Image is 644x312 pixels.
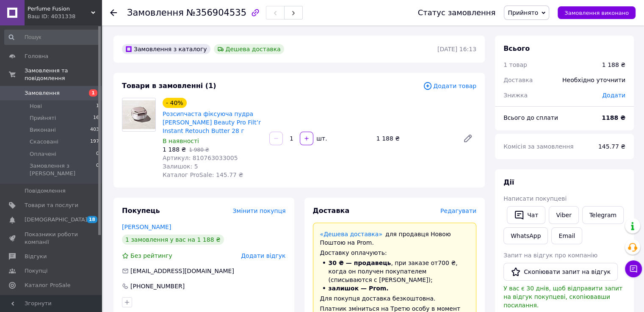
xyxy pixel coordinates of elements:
span: Замовлення та повідомлення [25,67,102,82]
span: Виконані [30,126,56,134]
span: 1 [89,89,97,97]
span: №356904535 [186,8,246,18]
span: 1 980 ₴ [189,147,209,153]
span: Замовлення з [PERSON_NAME] [30,162,96,177]
div: Для покупця доставка безкоштовна. [320,294,470,303]
div: Дешева доставка [214,44,284,54]
span: Написати покупцеві [503,195,567,202]
img: Розсипчаста фіксуюча пудра Fenty Beauty Pro Filt’r Instant Retouch Butter 28 г [122,100,155,129]
b: 1188 ₴ [602,114,625,121]
button: Замовлення виконано [558,6,636,19]
span: Додати товар [423,81,476,91]
span: Оплачені [30,150,56,158]
span: 403 [90,126,99,134]
span: 197 [90,138,99,146]
a: Viber [549,206,578,224]
span: Змінити покупця [233,207,286,214]
span: Прийнято [508,9,538,16]
span: Каталог ProSale [25,282,70,289]
span: Всього [503,44,530,52]
span: 16 [93,114,99,122]
span: Відгуки [25,253,47,260]
span: Повідомлення [25,187,66,195]
span: Комісія за замовлення [503,143,574,150]
div: Ваш ID: 4031338 [28,13,102,20]
span: Каталог ProSale: 145.77 ₴ [163,171,243,178]
span: 0 [96,162,99,177]
button: Чат з покупцем [625,260,642,277]
span: Замовлення виконано [564,10,629,16]
span: Доставка [313,207,350,215]
span: Дії [503,178,514,186]
div: для продавця Новою Поштою на Prom. [320,230,470,247]
span: Запит на відгук про компанію [503,252,597,259]
a: Розсипчаста фіксуюча пудра [PERSON_NAME] Beauty Pro Filt’r Instant Retouch Butter 28 г [163,110,261,134]
div: Повернутися назад [110,8,117,17]
span: Залишок: 5 [163,163,198,170]
span: Артикул: 810763033005 [163,155,238,161]
span: 30 ₴ — продавець [329,260,391,266]
span: залишок — Prom. [329,285,389,292]
span: Всього до сплати [503,114,558,121]
span: В наявності [163,138,199,144]
button: Скопіювати запит на відгук [503,263,618,281]
div: [PHONE_NUMBER] [130,282,185,290]
div: 1 188 ₴ [373,133,456,144]
div: - 40% [163,98,187,108]
span: 1 188 ₴ [163,146,186,153]
div: Статус замовлення [418,8,496,17]
a: WhatsApp [503,227,548,244]
span: У вас є 30 днів, щоб відправити запит на відгук покупцеві, скопіювавши посилання. [503,285,622,309]
span: [DEMOGRAPHIC_DATA] [25,216,87,224]
span: Редагувати [440,207,476,214]
span: Додати [602,92,625,99]
div: Необхідно уточнити [557,71,630,89]
button: Чат [507,206,545,224]
span: Без рейтингу [130,252,172,259]
span: Покупці [25,267,47,275]
li: , при заказе от 700 ₴ , когда он получен покупателем (списываются с [PERSON_NAME]); [320,259,470,284]
span: Доставка [503,77,533,83]
span: 145.77 ₴ [598,143,625,150]
span: Показники роботи компанії [25,231,78,246]
div: Замовлення з каталогу [122,44,210,54]
div: Доставку оплачують: [320,248,470,257]
div: 1 188 ₴ [602,61,625,69]
span: Прийняті [30,114,56,122]
a: [PERSON_NAME] [122,224,171,230]
span: 1 товар [503,61,527,68]
span: Покупець [122,207,160,215]
span: Товари та послуги [25,202,78,209]
span: [EMAIL_ADDRESS][DOMAIN_NAME] [130,268,234,274]
span: Нові [30,102,42,110]
span: Perfume Fusion [28,5,91,13]
span: 18 [87,216,97,223]
button: Email [551,227,582,244]
time: [DATE] 16:13 [437,46,476,52]
span: Знижка [503,92,528,99]
span: 0 [96,150,99,158]
span: Головна [25,52,48,60]
span: Товари в замовленні (1) [122,82,216,90]
input: Пошук [4,30,100,45]
a: «Дешева доставка» [320,231,382,237]
span: Скасовані [30,138,58,146]
a: Редагувати [459,130,476,147]
span: 1 [96,102,99,110]
span: Додати відгук [241,252,285,259]
div: 1 замовлення у вас на 1 188 ₴ [122,235,224,245]
span: Замовлення [25,89,60,97]
div: шт. [314,134,328,143]
a: Telegram [582,206,624,224]
span: Замовлення [127,8,184,18]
